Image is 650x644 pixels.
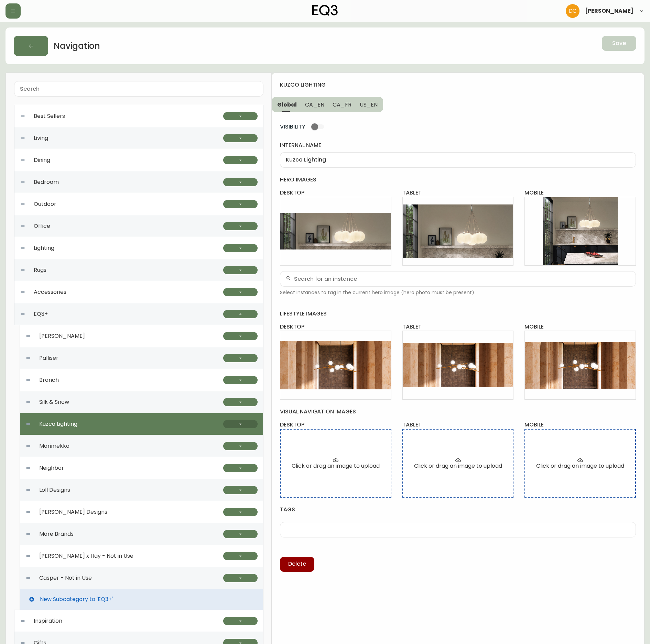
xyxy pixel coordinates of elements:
span: [PERSON_NAME] [39,333,85,339]
span: EQ3+ [34,311,48,317]
span: VISIBILITY [280,123,305,131]
h2: Navigation [54,40,100,52]
span: US_EN [360,101,378,108]
span: Outdoor [34,201,56,207]
span: [PERSON_NAME] Designs [39,509,107,515]
h4: mobile [524,323,636,331]
span: Click or drag an image to upload [536,463,624,469]
span: Lighting [34,245,54,251]
h4: hero images [280,176,636,184]
span: Delete [288,560,306,568]
h4: desktop [280,421,391,429]
span: Loll Designs [39,487,70,493]
span: [PERSON_NAME] x Hay - Not in Use [39,553,133,559]
h4: mobile [524,189,636,197]
h4: mobile [524,421,636,429]
span: Palliser [39,355,58,361]
span: Best Sellers [34,113,65,119]
h4: tablet [402,189,514,197]
span: Click or drag an image to upload [292,463,380,469]
span: Accessories [34,289,66,295]
span: Neighbor [39,465,64,471]
span: Kuzco Lighting [39,421,77,427]
button: Delete [280,557,314,572]
span: More Brands [39,531,74,537]
h4: tablet [402,323,514,331]
h4: lifestyle images [280,310,636,318]
span: [PERSON_NAME] [585,8,633,14]
span: Marimekko [39,443,69,449]
span: Silk & Snow [39,399,69,405]
input: Search for an instance [294,276,630,282]
span: New Subcategory to 'EQ3+' [40,596,113,602]
span: Rugs [34,267,46,273]
span: Inspiration [34,618,62,624]
span: Living [34,135,48,141]
h4: visual navigation images [280,408,636,415]
span: Dining [34,157,50,163]
span: Global [277,101,297,108]
span: Bedroom [34,179,59,185]
img: 7eb451d6983258353faa3212700b340b [566,4,579,18]
span: Branch [39,377,59,383]
span: Select instances to tag in the current hero image (hero photo must be present) [280,289,636,296]
h4: kuzco lighting [280,81,630,89]
span: CA_FR [333,101,351,108]
h4: tablet [402,421,514,429]
input: Search [20,86,258,92]
span: CA_EN [305,101,324,108]
img: logo [312,5,338,16]
span: Casper - Not in Use [39,575,92,581]
h4: desktop [280,189,391,197]
span: Office [34,223,50,229]
span: Click or drag an image to upload [414,463,502,469]
h4: tags [280,506,636,513]
label: internal name [280,142,636,149]
h4: desktop [280,323,391,331]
